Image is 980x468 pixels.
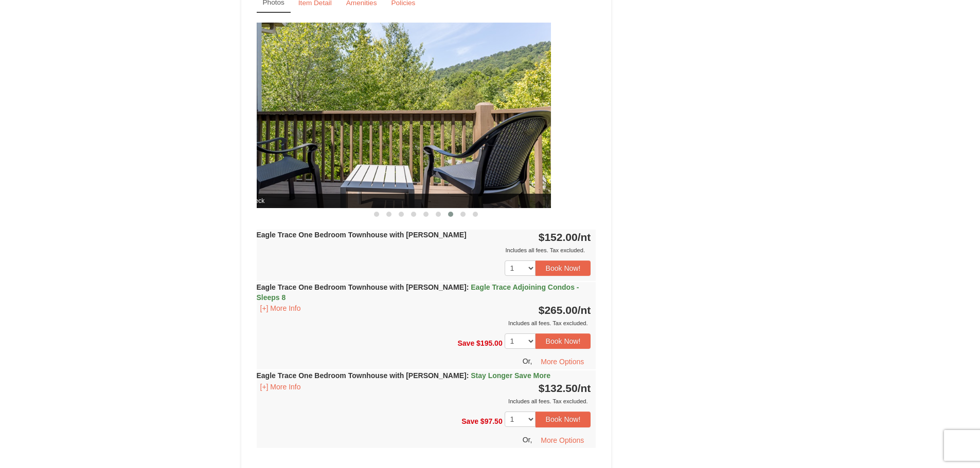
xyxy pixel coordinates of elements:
div: Includes all fees. Tax excluded. [257,318,591,328]
span: Or, [523,357,532,365]
span: /nt [578,304,591,316]
strong: Eagle Trace One Bedroom Townhouse with [PERSON_NAME] [257,371,551,380]
span: Save [457,339,474,347]
span: : [467,283,469,291]
strong: $152.00 [539,231,591,243]
button: More Options [534,354,591,369]
div: Includes all fees. Tax excluded. [257,245,591,255]
span: /nt [578,231,591,243]
span: Save [461,417,478,425]
span: Stay Longer Save More [471,371,550,380]
strong: Eagle Trace One Bedroom Townhouse with [PERSON_NAME] [257,231,467,239]
button: Book Now! [536,411,591,427]
button: Book Now! [536,333,591,349]
button: Book Now! [536,260,591,276]
img: Renovated Deck [211,23,551,208]
span: $265.00 [539,304,578,316]
span: $132.50 [539,382,578,394]
span: $97.50 [480,417,503,425]
span: Or, [523,435,532,443]
button: [+] More Info [257,381,305,392]
button: [+] More Info [257,303,305,314]
span: $195.00 [476,339,503,347]
span: : [467,371,469,380]
span: Eagle Trace Adjoining Condos - Sleeps 8 [257,283,579,302]
span: /nt [578,382,591,394]
button: More Options [534,433,591,448]
strong: Eagle Trace One Bedroom Townhouse with [PERSON_NAME] [257,283,579,302]
span: Renovated Deck [211,194,551,208]
div: Includes all fees. Tax excluded. [257,396,591,406]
